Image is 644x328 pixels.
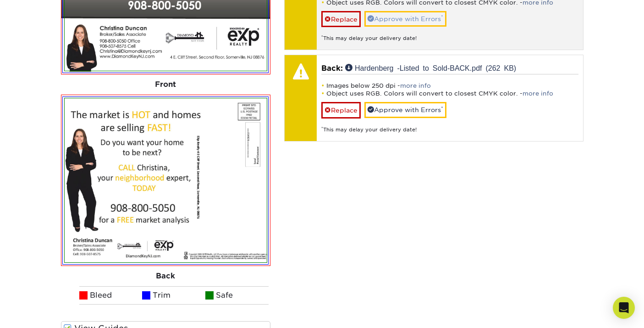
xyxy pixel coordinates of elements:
div: Front [61,74,271,95]
a: Replace [321,11,361,27]
a: Approve with Errors* [364,11,446,27]
a: Approve with Errors* [364,102,446,118]
a: more info [400,82,431,89]
a: Hardenberg -Listed to Sold-BACK.pdf (262 KB) [345,64,516,71]
li: Safe [205,286,269,305]
div: Open Intercom Messenger [613,297,635,319]
li: Object uses RGB. Colors will convert to closest CMYK color. - [321,90,578,97]
div: This may delay your delivery date! [321,119,578,134]
div: This may delay your delivery date! [321,27,578,42]
span: Back: [321,64,343,73]
li: Bleed [79,286,143,305]
li: Trim [142,286,205,305]
li: Images below 250 dpi - [321,82,578,90]
a: Replace [321,102,361,118]
div: Back [61,266,271,286]
iframe: Google Customer Reviews [2,300,78,325]
a: more info [523,90,553,97]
